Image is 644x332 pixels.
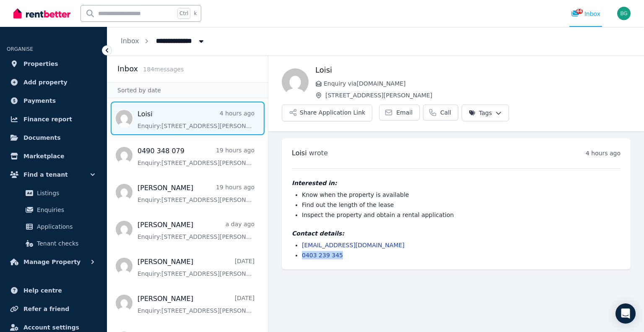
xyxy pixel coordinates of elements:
span: Call [440,108,451,117]
span: ORGANISE [7,46,33,52]
span: Payments [23,96,56,106]
span: Finance report [23,114,72,124]
a: [EMAIL_ADDRESS][DOMAIN_NAME] [302,242,405,248]
span: k [194,10,197,17]
button: Share Application Link [282,105,372,121]
a: Call [423,105,458,120]
a: Add property [7,74,100,91]
span: Tenant checks [37,238,93,248]
span: Help centre [23,285,62,295]
h4: Interested in: [292,179,621,187]
a: Marketplace [7,148,100,165]
a: [PERSON_NAME][DATE]Enquiry:[STREET_ADDRESS][PERSON_NAME]. [138,257,254,278]
a: [PERSON_NAME]a day agoEnquiry:[STREET_ADDRESS][PERSON_NAME]. [138,220,254,241]
a: 0490 348 07919 hours agoEnquiry:[STREET_ADDRESS][PERSON_NAME]. [138,146,254,167]
button: Find a tenant [7,166,100,183]
a: Tenant checks [10,235,97,252]
a: Properties [7,55,100,72]
span: Manage Property [23,257,80,267]
div: Open Intercom Messenger [615,303,636,324]
a: Listings [10,185,97,201]
time: 4 hours ago [586,150,621,157]
button: Tags [462,105,509,121]
div: Sorted by date [107,82,268,98]
span: Enquiry via [DOMAIN_NAME] [324,79,631,88]
span: Email [396,108,413,117]
a: Finance report [7,111,100,128]
img: Loisi [282,68,309,95]
a: Inbox [121,37,139,45]
span: Tags [469,109,492,117]
div: Inbox [571,10,600,18]
a: Enquiries [10,201,97,218]
a: [PERSON_NAME][DATE]Enquiry:[STREET_ADDRESS][PERSON_NAME]. [138,294,254,315]
a: Refer a friend [7,301,100,317]
h2: Inbox [117,63,138,75]
a: Help centre [7,282,100,299]
span: Applications [37,222,93,232]
h4: Contact details: [292,229,621,238]
h1: Loisi [315,64,631,76]
span: Find a tenant [23,170,68,180]
span: 184 message s [143,66,184,73]
a: [PERSON_NAME]19 hours agoEnquiry:[STREET_ADDRESS][PERSON_NAME]. [138,183,254,204]
button: Manage Property [7,254,100,270]
span: Add property [23,77,68,87]
span: wrote [309,149,328,157]
a: Loisi4 hours agoEnquiry:[STREET_ADDRESS][PERSON_NAME]. [138,109,254,130]
span: Properties [23,59,58,69]
span: 44 [576,9,583,14]
img: Ben Gibson [617,7,631,20]
li: Inspect the property and obtain a rental application [302,211,621,219]
li: Know when the property is available [302,191,621,199]
a: Email [379,105,420,120]
span: Listings [37,188,93,198]
span: [STREET_ADDRESS][PERSON_NAME] [325,91,631,99]
a: Applications [10,218,97,235]
li: Find out the length of the lease [302,201,621,209]
img: RentBetter [13,7,70,20]
span: Marketplace [23,151,64,161]
a: Documents [7,129,100,146]
span: Enquiries [37,205,93,215]
span: Refer a friend [23,304,69,314]
span: Ctrl [177,8,190,19]
a: 0403 239 345 [302,252,343,259]
a: Payments [7,92,100,109]
span: Loisi [292,149,307,157]
span: Documents [23,133,61,143]
nav: Breadcrumb [107,27,219,55]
